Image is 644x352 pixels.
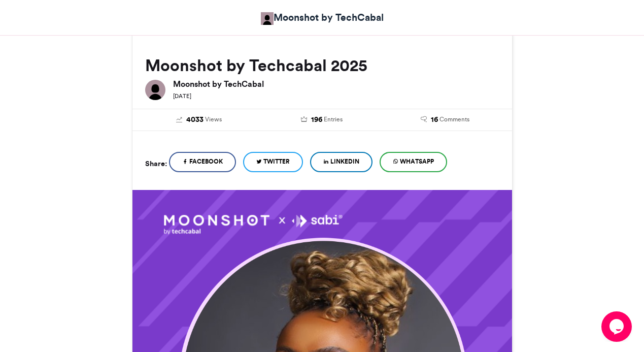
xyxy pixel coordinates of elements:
a: 4033 Views [145,114,253,125]
a: Moonshot by TechCabal [261,10,384,25]
a: Twitter [243,152,303,172]
span: Twitter [263,157,290,166]
small: [DATE] [173,92,191,100]
span: Facebook [189,157,223,166]
h2: Moonshot by Techcabal 2025 [145,56,499,75]
span: WhatsApp [400,157,434,166]
img: Moonshot by TechCabal [145,80,165,100]
span: Entries [324,115,343,124]
a: 16 Comments [391,114,499,125]
span: Views [205,115,222,124]
iframe: chat widget [601,311,634,342]
img: Moonshot by TechCabal [261,12,274,25]
span: Comments [439,115,469,124]
span: 196 [311,114,322,125]
a: Facebook [169,152,236,172]
h6: Moonshot by TechCabal [173,80,499,88]
span: 16 [431,114,438,125]
a: 196 Entries [268,114,376,125]
h5: Share: [145,157,167,170]
a: LinkedIn [310,152,372,172]
span: 4033 [186,114,204,125]
a: WhatsApp [380,152,447,172]
span: LinkedIn [330,157,359,166]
